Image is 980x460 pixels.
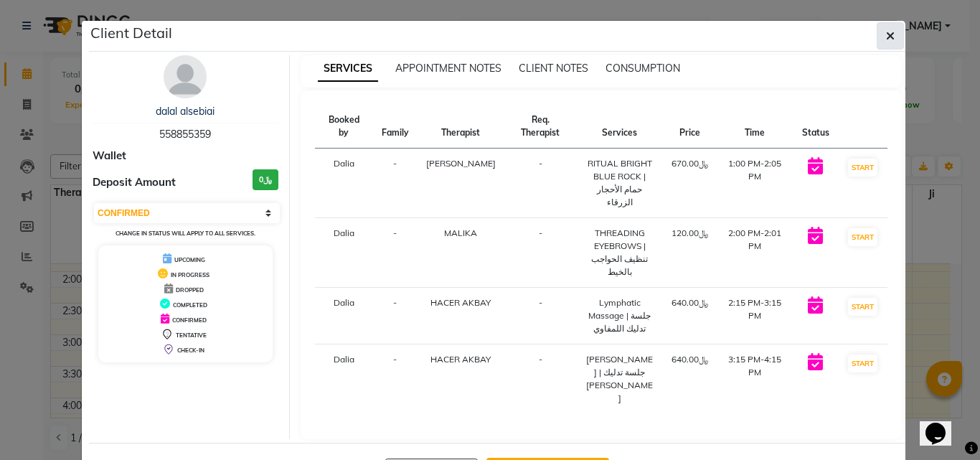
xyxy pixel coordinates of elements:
td: 2:15 PM-3:15 PM [717,288,793,344]
th: Booked by [315,105,373,149]
span: CONSUMPTION [606,62,680,75]
img: avatar [164,55,207,98]
td: - [504,344,577,414]
span: HACER AKBAY [430,354,491,365]
div: ﷼120.00 [672,227,708,240]
td: - [373,149,418,218]
td: 1:00 PM-2:05 PM [717,149,793,218]
td: Dalia [315,344,373,414]
span: IN PROGRESS [171,271,209,278]
th: Time [717,105,793,149]
div: RITUAL BRIGHT BLUE ROCK | حمام الأحجار الزرقاء [585,157,654,209]
td: - [504,218,577,288]
th: Req. Therapist [504,105,577,149]
td: 2:00 PM-2:01 PM [717,218,793,288]
span: CLIENT NOTES [519,62,588,75]
span: Wallet [93,148,126,164]
small: Change in status will apply to all services. [116,230,255,237]
td: - [373,218,418,288]
button: START [848,298,877,316]
th: Status [793,105,838,149]
td: - [373,344,418,414]
td: Dalia [315,288,373,344]
span: TENTATIVE [176,332,207,339]
iframe: chat widget [920,403,966,446]
div: Lymphatic Massage | جلسة تدليك اللمفاوي [585,296,654,335]
td: - [504,149,577,218]
span: MALIKA [444,227,477,238]
th: Price [663,105,717,149]
h5: Client Detail [90,22,172,44]
div: THREADING EYEBROWS | تنظيف الحواجب بالخيط [585,227,654,278]
td: - [373,288,418,344]
span: DROPPED [176,286,204,294]
span: APPOINTMENT NOTES [395,62,501,75]
span: SERVICES [318,56,378,82]
span: [PERSON_NAME] [426,158,496,169]
td: Dalia [315,218,373,288]
button: START [848,159,877,177]
th: Services [577,105,663,149]
span: 558855359 [159,128,211,141]
span: CHECK-IN [177,347,204,354]
td: 3:15 PM-4:15 PM [717,344,793,414]
span: CONFIRMED [172,316,207,324]
th: Therapist [418,105,504,149]
span: Deposit Amount [93,174,176,191]
td: Dalia [315,149,373,218]
div: ﷼670.00 [672,157,708,170]
button: START [848,355,877,372]
td: - [504,288,577,344]
div: [PERSON_NAME] | جلسة تدليك [PERSON_NAME] [585,353,654,405]
a: dalal alsebiai [156,105,215,118]
th: Family [373,105,418,149]
div: ﷼640.00 [672,296,708,309]
h3: ﷼0 [253,169,278,190]
span: COMPLETED [173,301,207,309]
button: START [848,228,877,246]
span: HACER AKBAY [430,297,491,308]
span: UPCOMING [174,256,205,263]
div: ﷼640.00 [672,353,708,366]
